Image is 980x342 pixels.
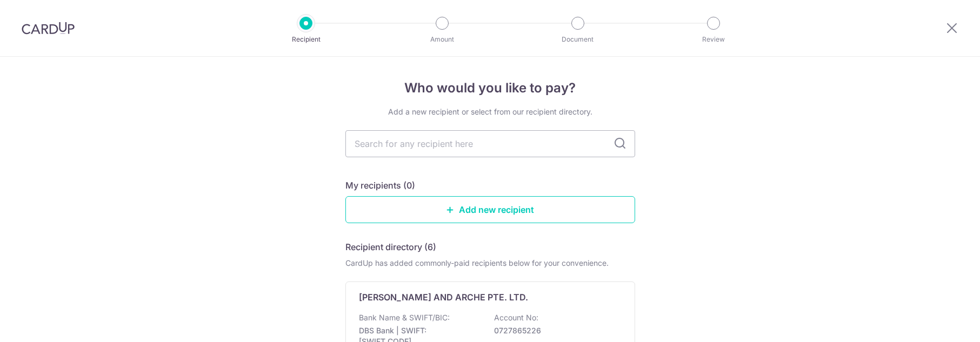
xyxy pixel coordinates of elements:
p: [PERSON_NAME] AND ARCHE PTE. LTD. [359,291,528,304]
p: 0727865226 [494,325,615,336]
p: Review [674,34,754,45]
img: CardUp [22,22,75,35]
a: Add new recipient [345,196,635,223]
div: CardUp has added commonly-paid recipients below for your convenience. [345,258,635,269]
p: Recipient [266,34,346,45]
div: Add a new recipient or select from our recipient directory. [345,106,635,117]
iframe: Opens a widget where you can find more information [911,310,969,337]
p: Document [538,34,618,45]
input: Search for any recipient here [345,130,635,157]
h5: My recipients (0) [345,179,415,192]
p: Amount [402,34,482,45]
p: Bank Name & SWIFT/BIC: [359,312,450,323]
h4: Who would you like to pay? [345,78,635,98]
p: Account No: [494,312,538,323]
h5: Recipient directory (6) [345,240,436,253]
